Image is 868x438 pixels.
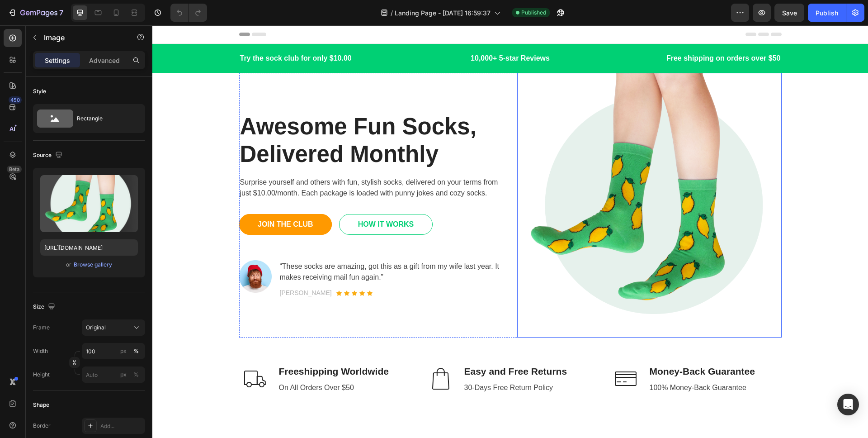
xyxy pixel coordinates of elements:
button: Original [82,319,145,336]
a: HOW IT WORKS [187,189,280,209]
input: https://example.com/image.jpg [40,239,138,256]
a: JOIN THE CLUB [87,189,180,209]
div: Open Intercom Messenger [837,394,859,415]
label: Height [33,371,50,379]
div: Border [33,422,51,430]
div: Publish [816,8,838,18]
p: Advanced [89,56,120,65]
img: Alt Image [458,338,489,369]
input: px% [82,367,145,383]
p: Freeshipping Worldwide [127,339,236,353]
p: Image [44,32,121,43]
img: Alt Image [365,48,629,312]
div: Source [33,149,64,162]
img: Alt Image [87,338,118,369]
button: % [118,369,129,380]
span: / [391,8,393,18]
p: “These socks are amazing, got this as a gift from my wife last year. It makes receiving mail fun ... [127,236,350,257]
div: Add... [100,422,143,430]
div: % [133,371,139,379]
iframe: Design area [152,25,868,438]
p: [PERSON_NAME] [127,263,179,272]
img: Alt Image [272,338,304,369]
button: % [118,346,129,357]
div: Rectangle [77,108,132,129]
p: 7 [59,7,63,18]
p: On All Orders Over $50 [127,357,236,368]
p: Settings [45,56,70,65]
img: preview-image [40,175,138,232]
button: px [131,346,142,357]
span: Original [86,324,106,332]
p: Easy and Free Returns [312,339,415,353]
p: 10,000+ 5-star Reviews [273,28,443,38]
span: Save [782,9,797,17]
p: 100% Money-Back Guarantee [497,357,603,368]
div: % [133,347,139,355]
label: Frame [33,324,50,332]
span: or [66,259,71,270]
div: px [120,347,127,355]
div: px [120,371,127,379]
button: Browse gallery [73,260,113,269]
div: Style [33,87,46,95]
button: Publish [808,4,846,22]
label: Width [33,347,48,355]
span: Landing Page - [DATE] 16:59:37 [395,8,491,18]
div: 450 [9,96,22,104]
img: Alt Image [87,235,119,267]
button: Save [774,4,804,22]
p: Money-Back Guarantee [497,339,603,353]
p: Awesome Fun Socks, Delivered Monthly [88,87,350,143]
button: 7 [4,4,67,22]
div: Browse gallery [74,261,112,269]
div: Beta [7,166,22,173]
input: px% [82,343,145,359]
p: 30-Days Free Return Policy [312,357,415,368]
p: Surprise yourself and others with fun, stylish socks, delivered on your terms from just $10.00/mo... [88,152,350,173]
div: Shape [33,401,49,409]
span: Published [521,9,546,17]
div: Size [33,301,57,313]
div: JOIN THE CLUB [105,194,161,205]
button: px [131,369,142,380]
div: HOW IT WORKS [206,194,262,205]
div: Undo/Redo [170,4,207,22]
p: Free shipping on orders over $50 [459,28,628,38]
